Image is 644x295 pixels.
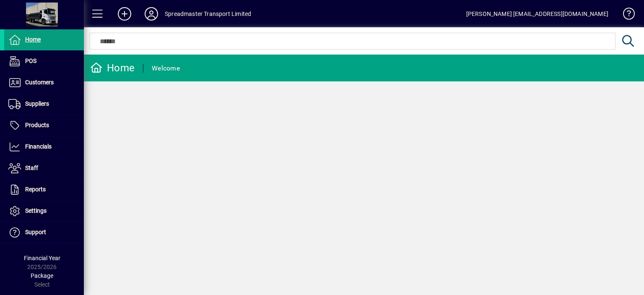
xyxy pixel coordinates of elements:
span: Products [25,122,49,128]
span: Financials [25,143,52,150]
span: Customers [25,79,54,86]
a: Settings [4,201,84,222]
a: Reports [4,179,84,200]
a: Support [4,222,84,243]
div: [PERSON_NAME] [EMAIL_ADDRESS][DOMAIN_NAME] [466,7,608,21]
span: Support [25,229,46,235]
span: POS [25,57,36,64]
span: Reports [25,186,46,193]
button: Add [111,6,138,21]
span: Staff [25,164,38,171]
span: Home [25,36,41,43]
div: Welcome [152,62,180,75]
a: Suppliers [4,94,84,115]
a: Financials [4,136,84,157]
span: Suppliers [25,100,49,107]
a: POS [4,51,84,72]
div: Home [90,61,135,75]
span: Settings [25,207,47,214]
button: Profile [138,6,165,21]
span: Package [31,272,53,279]
div: Spreadmaster Transport Limited [165,7,251,21]
a: Knowledge Base [617,2,634,29]
a: Customers [4,72,84,93]
span: Financial Year [24,255,60,261]
a: Products [4,115,84,136]
a: Staff [4,158,84,179]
